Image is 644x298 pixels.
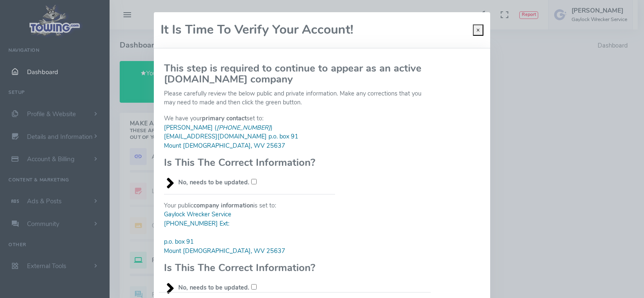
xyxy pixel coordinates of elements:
[164,210,335,255] blockquote: Gaylock Wrecker Service [PHONE_NUMBER] Ext: p.o. box 91 Mount [DEMOGRAPHIC_DATA], WV 25637
[202,114,247,122] b: primary contact
[164,89,426,107] p: Please carefully review the below public and private information. Make any corrections that you m...
[161,23,353,37] h2: It Is Time To Verify Your Account!
[193,201,253,210] b: company information
[159,114,340,187] div: We have your set to:
[164,157,335,168] h3: Is This The Correct Information?
[251,284,257,290] input: No, needs to be updated.
[178,178,250,186] b: No, needs to be updated.
[217,123,271,132] em: [PHONE_NUMBER]
[251,179,257,184] input: No, needs to be updated.
[164,262,335,273] h3: Is This The Correct Information?
[159,187,340,293] div: Your public is set to:
[476,26,480,34] span: ×
[164,63,426,85] h3: This step is required to continue to appear as an active [DOMAIN_NAME] company
[178,283,250,292] b: No, needs to be updated.
[473,24,483,36] button: Close
[164,123,335,151] blockquote: [PERSON_NAME] ( ) [EMAIL_ADDRESS][DOMAIN_NAME] p.o. box 91 Mount [DEMOGRAPHIC_DATA], WV 25637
